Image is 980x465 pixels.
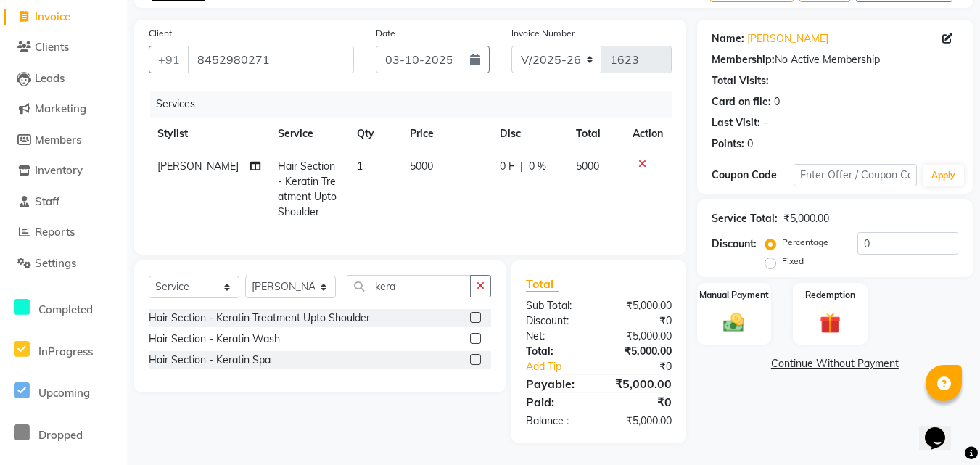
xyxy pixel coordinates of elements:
a: Clients [4,39,123,56]
div: Points: [712,136,744,152]
div: ₹5,000.00 [598,329,682,344]
div: ₹5,000.00 [598,344,682,359]
div: ₹0 [598,313,682,329]
label: Fixed [782,255,804,268]
input: Enter Offer / Coupon Code [794,164,917,186]
th: Stylist [149,118,269,150]
span: Marketing [35,102,86,115]
th: Qty [348,118,401,150]
span: Clients [35,40,69,54]
label: Manual Payment [699,289,769,302]
div: ₹5,000.00 [598,375,682,392]
span: Completed [38,303,93,316]
span: 0 % [529,159,546,174]
span: Inventory [35,163,83,177]
div: 0 [747,136,753,152]
div: Hair Section - Keratin Treatment Upto Shoulder [149,310,370,326]
div: Discount: [712,236,757,252]
a: Reports [4,224,123,241]
div: Name: [712,31,744,46]
a: Settings [4,255,123,272]
img: _gift.svg [813,310,847,337]
label: Percentage [782,236,828,249]
div: Total Visits: [712,73,769,89]
div: Membership: [712,52,775,67]
label: Invoice Number [511,27,575,40]
span: Hair Section - Keratin Treatment Upto Shoulder [278,160,337,218]
div: ₹5,000.00 [598,413,682,429]
div: Sub Total: [515,298,598,313]
span: Total [526,276,559,292]
div: Total: [515,344,598,359]
div: 0 [774,94,780,110]
div: Services [150,91,683,118]
a: Members [4,132,123,149]
a: Invoice [4,9,123,25]
a: Add Tip [515,359,612,374]
div: Net: [515,329,598,344]
div: Payable: [515,375,598,392]
th: Action [624,118,672,150]
span: 1 [357,160,363,173]
label: Client [149,27,172,40]
span: 0 F [500,159,514,174]
label: Redemption [805,289,855,302]
span: Dropped [38,428,83,442]
button: Apply [923,165,964,186]
img: _cash.svg [717,310,751,334]
div: Paid: [515,393,598,411]
div: Last Visit: [712,115,760,131]
label: Date [376,27,395,40]
div: No Active Membership [712,52,958,67]
span: Members [35,133,81,147]
span: Settings [35,256,76,270]
span: Upcoming [38,386,90,400]
span: | [520,159,523,174]
input: Search or Scan [347,275,471,297]
iframe: chat widget [919,407,965,450]
span: Reports [35,225,75,239]
th: Price [401,118,491,150]
button: +91 [149,46,189,73]
a: Leads [4,70,123,87]
div: ₹5,000.00 [598,298,682,313]
a: Inventory [4,162,123,179]
span: Invoice [35,9,70,23]
div: Card on file: [712,94,771,110]
a: [PERSON_NAME] [747,31,828,46]
div: Hair Section - Keratin Wash [149,332,280,347]
div: Coupon Code [712,168,794,183]
div: - [763,115,767,131]
th: Disc [491,118,567,150]
input: Search by Name/Mobile/Email/Code [188,46,354,73]
th: Total [567,118,624,150]
div: Discount: [515,313,598,329]
span: 5000 [410,160,433,173]
div: Hair Section - Keratin Spa [149,353,271,368]
span: Staff [35,194,59,208]
div: ₹5,000.00 [783,211,829,226]
div: ₹0 [613,359,683,374]
a: Staff [4,194,123,210]
a: Continue Without Payment [700,356,970,371]
div: ₹0 [598,393,682,411]
span: [PERSON_NAME] [157,160,239,173]
span: InProgress [38,345,93,358]
a: Marketing [4,101,123,118]
span: Leads [35,71,65,85]
th: Service [269,118,348,150]
div: Balance : [515,413,598,429]
div: Service Total: [712,211,778,226]
span: 5000 [576,160,599,173]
